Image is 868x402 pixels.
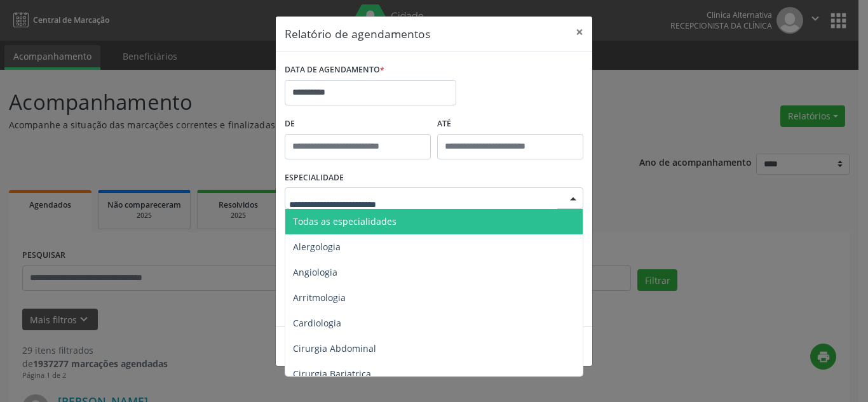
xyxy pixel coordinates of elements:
label: ATÉ [437,114,583,134]
span: Cirurgia Abdominal [293,342,376,354]
h5: Relatório de agendamentos [285,25,430,42]
span: Todas as especialidades [293,215,397,227]
span: Cardiologia [293,317,341,329]
label: De [285,114,431,134]
span: Angiologia [293,266,337,278]
span: Cirurgia Bariatrica [293,368,371,380]
label: DATA DE AGENDAMENTO [285,60,384,80]
span: Arritmologia [293,291,346,304]
button: Close [567,17,592,48]
span: Alergologia [293,241,341,253]
label: ESPECIALIDADE [285,168,344,188]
